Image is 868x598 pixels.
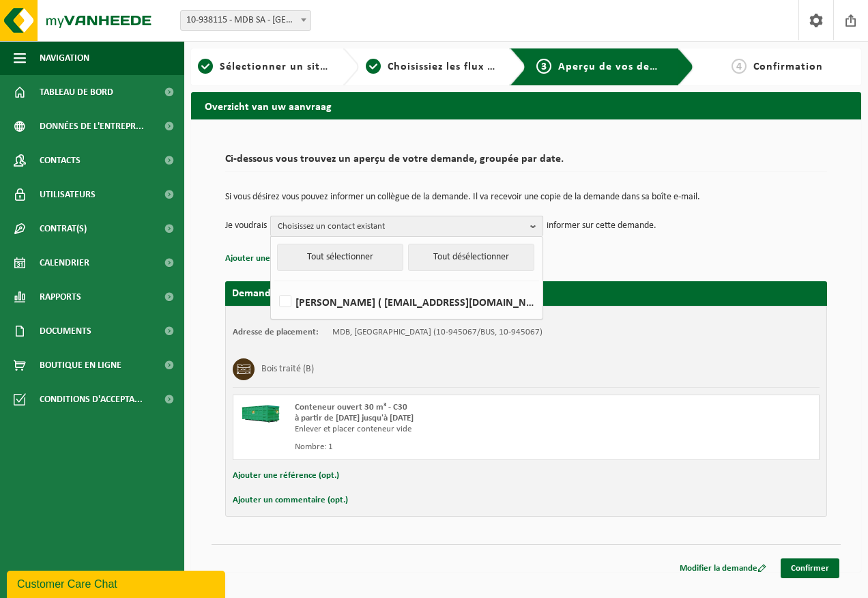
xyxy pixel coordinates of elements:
[7,568,228,598] iframe: chat widget
[332,327,542,338] td: MDB, [GEOGRAPHIC_DATA] (10-945067/BUS, 10-945067)
[295,424,581,435] div: Enlever et placer conteneur vide
[558,61,690,72] span: Aperçu de vos demandes
[225,154,827,172] h2: Ci-dessous vous trouvez un aperçu de votre demande, groupée par date.
[233,492,348,509] button: Ajouter un commentaire (opt.)
[225,250,332,268] button: Ajouter une référence (opt.)
[408,244,534,271] button: Tout désélectionner
[388,61,615,72] span: Choisissiez les flux de déchets et récipients
[40,314,91,348] span: Documents
[295,414,414,423] strong: à partir de [DATE] jusqu'à [DATE]
[198,59,213,74] span: 1
[295,403,407,412] span: Conteneur ouvert 30 m³ - C30
[198,59,332,75] a: 1Sélectionner un site ici
[276,291,536,312] label: [PERSON_NAME] ( [EMAIL_ADDRESS][DOMAIN_NAME] )
[669,558,777,578] a: Modifier la demande
[232,288,335,299] strong: Demande pour [DATE]
[40,143,81,177] span: Contacts
[40,348,121,382] span: Boutique en ligne
[40,75,113,109] span: Tableau de bord
[40,382,143,416] span: Conditions d'accepta...
[40,212,87,246] span: Contrat(s)
[40,280,81,314] span: Rapports
[233,328,319,337] strong: Adresse de placement:
[781,558,839,578] a: Confirmer
[732,59,747,74] span: 4
[181,11,310,30] span: 10-938115 - MDB SA - LIÈGE
[277,244,403,271] button: Tout sélectionner
[270,216,543,236] button: Choisissez un contact existant
[40,246,89,280] span: Calendrier
[180,10,311,31] span: 10-938115 - MDB SA - LIÈGE
[261,358,314,380] h3: Bois traité (B)
[220,61,342,72] span: Sélectionner un site ici
[191,92,861,119] h2: Overzicht van uw aanvraag
[278,216,525,237] span: Choisissez un contact existant
[295,442,581,453] div: Nombre: 1
[536,59,551,74] span: 3
[40,177,96,212] span: Utilisateurs
[233,467,339,485] button: Ajouter une référence (opt.)
[240,402,281,423] img: HK-XC-30-GN-00.png
[225,193,827,202] p: Si vous désirez vous pouvez informer un collègue de la demande. Il va recevoir une copie de la de...
[40,109,144,143] span: Données de l'entrepr...
[753,61,823,72] span: Confirmation
[40,41,89,75] span: Navigation
[547,216,656,236] p: informer sur cette demande.
[225,216,267,236] p: Je voudrais
[366,59,500,75] a: 2Choisissiez les flux de déchets et récipients
[366,59,381,74] span: 2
